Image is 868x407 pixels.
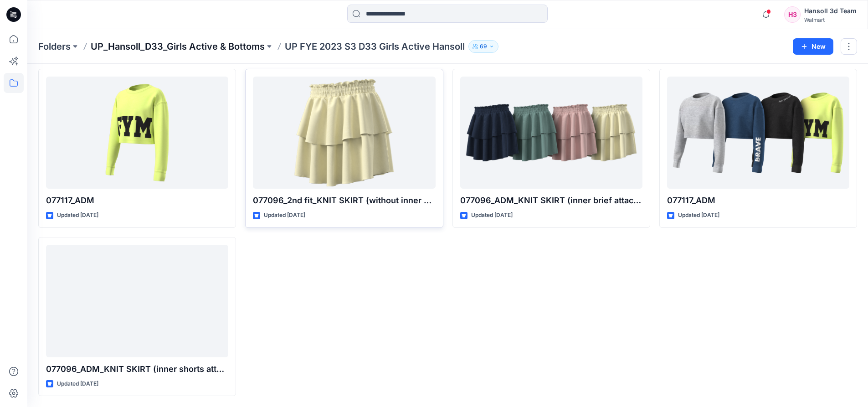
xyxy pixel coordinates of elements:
p: 077117_ADM [667,194,849,207]
p: Updated [DATE] [471,211,513,220]
p: Updated [DATE] [678,211,719,220]
a: 077096_2nd fit_KNIT SKIRT (without inner brief) [253,77,435,189]
p: 69 [480,41,487,52]
button: 69 [468,40,498,53]
button: New [793,38,833,55]
a: 077096_ADM_KNIT SKIRT (inner brief attached) [460,77,642,189]
div: Hansoll 3d Team [804,5,857,16]
p: Updated [DATE] [264,211,305,220]
p: 077096_ADM_KNIT SKIRT (inner shorts attached) [46,363,228,376]
p: 077117_ADM [46,194,228,207]
a: 077117_ADM [46,77,228,189]
p: Updated [DATE] [57,379,98,389]
a: 077117_ADM [667,77,849,189]
a: Folders [38,40,71,53]
a: 077096_ADM_KNIT SKIRT (inner shorts attached) [46,245,228,357]
a: UP_Hansoll_D33_Girls Active & Bottoms [91,40,265,53]
p: Updated [DATE] [57,211,98,220]
p: 077096_2nd fit_KNIT SKIRT (without inner brief) [253,194,435,207]
div: H3 [784,6,801,23]
p: UP FYE 2023 S3 D33 Girls Active Hansoll [285,40,465,53]
p: 077096_ADM_KNIT SKIRT (inner brief attached) [460,194,642,207]
div: Walmart [804,16,857,23]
